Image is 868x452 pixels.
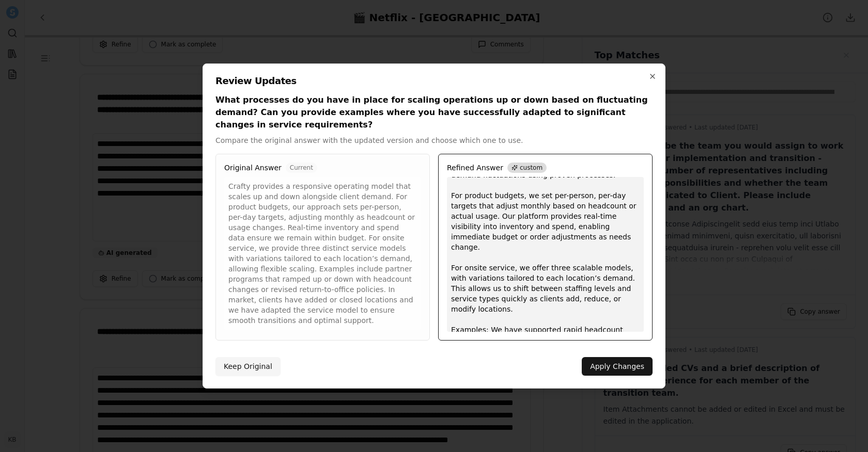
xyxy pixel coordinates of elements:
span: Original Answer [224,163,282,173]
h2: Review Updates [215,76,653,86]
span: Refined Answer [447,163,503,173]
span: Current [286,163,317,173]
div: Crafty scales operations efficiently in response to demand fluctuations using proven processes. F... [447,177,644,332]
p: Compare the original answer with the updated version and choose which one to use. [215,135,653,146]
h4: What processes do you have in place for scaling operations up or down based on fluctuating demand... [215,94,653,131]
span: custom [520,164,542,172]
div: Crafty provides a responsive operating model that scales up and down alongside client demand. For... [224,177,421,330]
button: Keep Original [215,357,281,376]
button: Apply Changes [582,357,653,376]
